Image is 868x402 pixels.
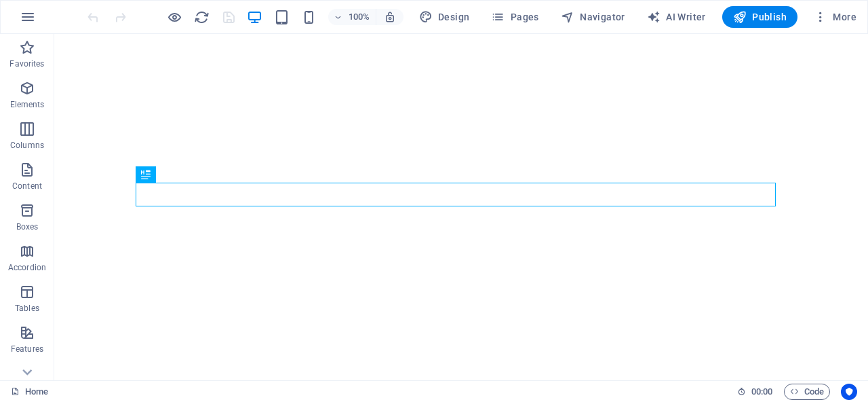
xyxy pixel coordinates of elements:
p: Accordion [8,262,46,273]
p: Columns [10,140,44,151]
i: Reload page [194,10,210,25]
button: 100% [328,9,376,25]
p: Content [12,181,42,191]
p: Boxes [16,221,39,232]
p: Favorites [9,58,44,69]
p: Elements [10,99,45,110]
span: 00 00 [751,384,772,400]
span: Navigator [561,10,625,24]
button: Code [784,384,830,400]
button: Click here to leave preview mode and continue editing [166,9,182,25]
button: AI Writer [642,6,711,28]
span: More [814,10,856,24]
span: Publish [733,10,787,24]
button: Design [414,6,475,28]
span: Design [419,10,470,24]
span: Code [790,384,824,400]
button: Usercentrics [841,384,857,400]
button: More [808,6,862,28]
i: On resize automatically adjust zoom level to fit chosen device. [384,11,396,23]
button: Publish [722,6,797,28]
p: Features [11,344,43,354]
p: Tables [15,303,39,314]
button: Navigator [555,6,631,28]
div: Design (Ctrl+Alt+Y) [414,6,475,28]
button: Pages [486,6,544,28]
h6: Session time [737,384,773,400]
span: AI Writer [647,10,706,24]
button: reload [193,9,210,25]
span: Pages [491,10,538,24]
a: Click to cancel selection. Double-click to open Pages [11,384,48,400]
span: : [761,386,763,397]
h6: 100% [349,9,370,25]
